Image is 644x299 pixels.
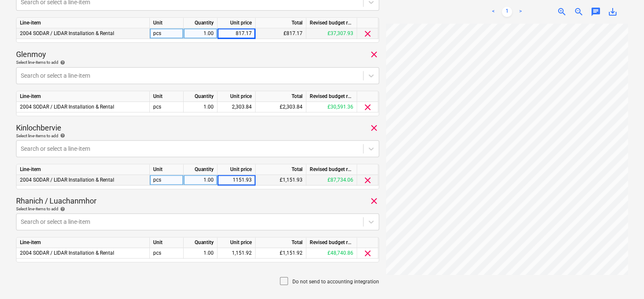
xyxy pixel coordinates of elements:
div: Unit [150,164,184,175]
span: 2004 SODAR / LIDAR Installation & Rental [20,177,114,183]
span: 2004 SODAR / LIDAR Installation & Rental [20,104,114,110]
div: Quantity [184,164,217,175]
span: 2004 SODAR / LIDAR Installation & Rental [20,30,114,36]
div: 1.00 [187,248,214,258]
div: pcs [150,175,184,185]
div: £87,734.06 [306,175,357,185]
span: clear [369,123,379,133]
div: £48,740.86 [306,248,357,258]
div: pcs [150,102,184,112]
div: £1,151.92 [256,248,306,258]
span: clear [363,102,373,112]
div: £817.17 [256,28,306,39]
div: 1,151.92 [221,248,252,258]
div: Quantity [184,91,217,102]
div: Line-item [17,164,150,175]
div: £1,151.93 [256,175,306,185]
div: 1.00 [187,175,214,185]
p: Kinlochbervie [16,123,61,133]
div: Total [256,91,306,102]
div: 2,303.84 [221,102,252,112]
div: Select line-items to add [16,60,379,65]
a: Next page [515,7,526,17]
div: Select line-items to add [16,206,379,212]
span: help [58,133,65,138]
div: Unit price [217,18,256,28]
div: Line-item [17,18,150,28]
a: Previous page [488,7,498,17]
div: £37,307.93 [306,28,357,39]
span: clear [363,248,373,258]
span: chat [591,7,601,17]
div: Unit price [217,91,256,102]
div: Unit price [217,164,256,175]
div: Unit price [217,237,256,248]
div: Line-item [17,237,150,248]
span: clear [369,49,379,60]
p: Rhanich / Luachanmhor [16,196,96,206]
div: pcs [150,248,184,258]
div: Unit [150,18,184,28]
div: Quantity [184,18,217,28]
div: Revised budget remaining [306,237,357,248]
div: Total [256,164,306,175]
span: zoom_in [557,7,567,17]
div: Select line-items to add [16,133,379,139]
span: clear [363,175,373,185]
span: clear [363,29,373,39]
div: £30,591.36 [306,102,357,112]
p: Glenmoy [16,49,46,60]
span: zoom_out [574,7,584,17]
div: 1.00 [187,102,214,112]
div: £2,303.84 [256,102,306,112]
div: Revised budget remaining [306,91,357,102]
div: Quantity [184,237,217,248]
div: Unit [150,237,184,248]
div: pcs [150,28,184,39]
span: clear [369,196,379,206]
div: Line-item [17,91,150,102]
div: Revised budget remaining [306,18,357,28]
span: help [58,207,65,212]
a: Page 1 is your current page [502,7,512,17]
div: 1.00 [187,28,214,39]
span: save_alt [608,7,618,17]
p: Do not send to accounting integration [292,278,379,285]
div: Total [256,237,306,248]
span: 2004 SODAR / LIDAR Installation & Rental [20,250,114,256]
iframe: Chat Widget [602,258,644,299]
div: Total [256,18,306,28]
div: Unit [150,91,184,102]
span: help [58,60,65,65]
div: Revised budget remaining [306,164,357,175]
div: 817.17 [221,28,252,39]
